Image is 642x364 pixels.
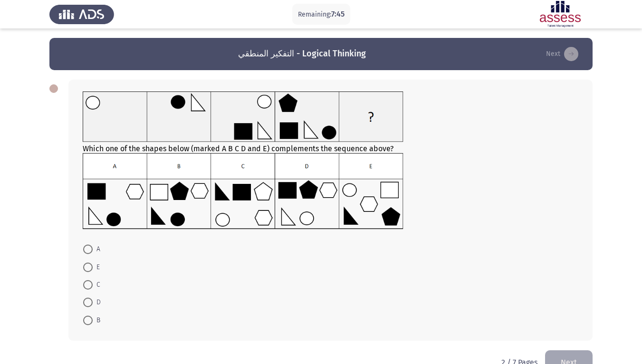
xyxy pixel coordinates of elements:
h3: التفكير المنطقي - Logical Thinking [238,48,366,60]
span: C [93,279,100,291]
img: Assessment logo of Assessment En (Focus & 16PD) [528,1,593,27]
img: UkFYYl8wMTJfQS5wbmcxNjkxMjk2ODY1ODY1.png [83,91,403,142]
span: D [93,297,101,308]
img: UkFYYl8wMTJfQi5wbmcxNjkxMjk2ODg1MTE4.png [83,153,403,229]
span: E [93,262,100,273]
span: B [93,315,100,326]
img: Assess Talent Management logo [49,1,114,27]
button: load next page [543,46,581,62]
span: A [93,244,100,255]
p: Remaining: [298,9,345,20]
span: 7:45 [331,9,345,18]
div: Which one of the shapes below (marked A B C D and E) complements the sequence above? [83,91,578,231]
